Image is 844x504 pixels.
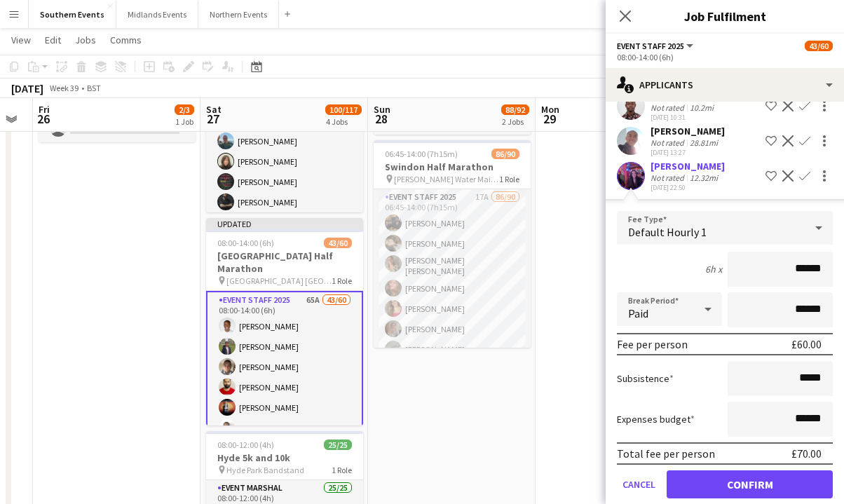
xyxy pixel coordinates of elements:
[667,470,833,498] button: Confirm
[651,102,687,113] div: Not rated
[374,161,531,173] h3: Swindon Half Marathon
[651,125,725,137] div: [PERSON_NAME]
[791,337,822,351] div: £60.00
[11,34,31,46] span: View
[651,113,725,122] div: [DATE] 10:31
[324,238,352,248] span: 43/60
[326,116,361,127] div: 4 Jobs
[617,413,695,425] label: Expenses budget
[39,31,67,49] a: Edit
[651,172,687,183] div: Not rated
[324,440,352,450] span: 25/25
[617,52,833,62] div: 08:00-14:00 (6h)
[206,103,222,116] span: Sat
[791,447,822,461] div: £70.00
[372,111,390,127] span: 28
[374,103,390,116] span: Sun
[501,104,529,115] span: 88/92
[332,275,352,286] span: 1 Role
[385,149,458,159] span: 06:45-14:00 (7h15m)
[499,174,519,184] span: 1 Role
[687,172,721,183] div: 12.32mi
[206,218,363,425] app-job-card: Updated08:00-14:00 (6h)43/60[GEOGRAPHIC_DATA] Half Marathon [GEOGRAPHIC_DATA] [GEOGRAPHIC_DATA]1 ...
[206,218,363,229] div: Updated
[104,31,147,49] a: Comms
[628,306,648,320] span: Paid
[606,7,844,25] h3: Job Fulfilment
[651,137,687,148] div: Not rated
[687,102,716,113] div: 10.2mi
[204,111,222,127] span: 27
[325,104,362,115] span: 100/117
[226,275,332,286] span: [GEOGRAPHIC_DATA] [GEOGRAPHIC_DATA]
[617,372,674,385] label: Subsistence
[39,103,50,116] span: Fri
[651,148,725,157] div: [DATE] 13:27
[539,111,559,127] span: 29
[175,104,194,115] span: 2/3
[226,465,304,475] span: Hyde Park Bandstand
[217,440,274,450] span: 08:00-12:00 (4h)
[805,41,833,51] span: 43/60
[116,1,198,28] button: Midlands Events
[175,116,193,127] div: 1 Job
[217,238,274,248] span: 08:00-14:00 (6h)
[606,68,844,102] div: Applicants
[687,137,721,148] div: 28.81mi
[541,103,559,116] span: Mon
[705,263,722,275] div: 6h x
[87,83,101,93] div: BST
[11,81,43,95] div: [DATE]
[374,140,531,348] app-job-card: 06:45-14:00 (7h15m)86/90Swindon Half Marathon [PERSON_NAME] Water Main Car Park1 RoleEvent Staff ...
[29,1,116,28] button: Southern Events
[45,34,61,46] span: Edit
[36,111,50,127] span: 26
[394,174,499,184] span: [PERSON_NAME] Water Main Car Park
[69,31,102,49] a: Jobs
[46,83,81,93] span: Week 39
[6,31,36,49] a: View
[651,160,725,172] div: [PERSON_NAME]
[617,470,661,498] button: Cancel
[651,183,725,192] div: [DATE] 22:50
[617,337,688,351] div: Fee per person
[198,1,279,28] button: Northern Events
[617,41,695,51] button: Event Staff 2025
[332,465,352,475] span: 1 Role
[206,250,363,275] h3: [GEOGRAPHIC_DATA] Half Marathon
[491,149,519,159] span: 86/90
[617,447,715,461] div: Total fee per person
[502,116,529,127] div: 2 Jobs
[628,225,707,239] span: Default Hourly 1
[206,451,363,464] h3: Hyde 5k and 10k
[75,34,96,46] span: Jobs
[617,41,684,51] span: Event Staff 2025
[110,34,142,46] span: Comms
